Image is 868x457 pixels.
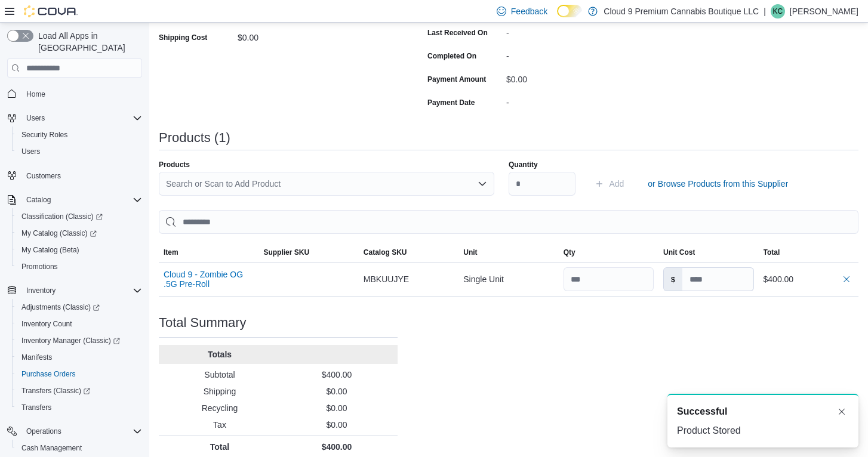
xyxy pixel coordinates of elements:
button: Supplier SKU [258,243,358,262]
a: Classification (Classic) [17,209,107,224]
a: Transfers (Classic) [12,382,147,399]
span: Customers [21,168,142,183]
p: Totals [164,348,276,360]
span: Operations [21,424,142,439]
span: Classification (Classic) [17,209,142,224]
button: Catalog SKU [359,243,458,262]
span: Dark Mode [557,17,558,18]
span: Manifests [21,353,52,362]
span: MBKUUJYE [364,272,409,286]
p: [PERSON_NAME] [790,4,858,18]
button: Users [21,111,50,125]
span: Users [17,144,142,159]
p: Tax [164,419,276,431]
a: Transfers (Classic) [17,384,95,398]
span: Feedback [511,5,547,17]
span: Inventory Count [21,319,72,329]
h3: Total Summary [159,316,247,330]
button: Cloud 9 - Zombie OG .5G Pre-Roll [164,270,254,289]
span: Catalog [26,195,51,205]
input: Dark Mode [557,5,582,17]
span: Classification (Classic) [21,212,103,221]
div: Kaziah Cyr [771,4,785,18]
button: Item [159,243,258,262]
a: Inventory Manager (Classic) [17,334,125,348]
button: Dismiss toast [835,404,849,419]
div: $400.00 [764,272,854,286]
span: Inventory [21,283,142,298]
a: Users [17,144,45,159]
a: Manifests [17,350,57,365]
span: Home [26,89,45,99]
span: Transfers (Classic) [21,386,90,396]
span: Home [21,86,142,101]
span: Purchase Orders [17,367,142,381]
span: Users [21,111,142,125]
button: Qty [559,243,658,262]
div: $0.00 [506,70,666,84]
div: Notification [677,404,849,419]
button: Inventory Count [12,316,147,332]
span: Load All Apps in [GEOGRAPHIC_DATA] [33,30,142,54]
label: Payment Amount [427,75,486,84]
p: Recycling [164,402,276,414]
span: Catalog SKU [364,248,407,257]
h3: Products (1) [159,131,230,145]
button: Catalog [21,193,56,207]
button: Home [2,85,147,102]
p: Cloud 9 Premium Cannabis Boutique LLC [604,4,759,18]
img: Cova [24,5,78,17]
span: Transfers (Classic) [17,384,142,398]
div: Product Stored [677,424,849,438]
button: Add [590,172,629,196]
div: - [506,47,666,61]
button: Operations [21,424,66,439]
span: My Catalog (Beta) [21,245,79,255]
button: Customers [2,167,147,184]
span: Successful [677,404,727,419]
p: $0.00 [281,419,393,431]
a: Classification (Classic) [12,208,147,225]
span: Total [764,248,780,257]
a: My Catalog (Beta) [17,243,84,257]
button: or Browse Products from this Supplier [643,172,793,196]
a: Adjustments (Classic) [12,299,147,316]
span: Inventory Manager (Classic) [17,334,142,348]
span: Qty [564,248,575,257]
label: Quantity [509,160,538,169]
label: Completed On [427,51,476,61]
button: Unit Cost [658,243,758,262]
button: Cash Management [12,440,147,456]
label: $ [664,268,682,291]
span: Customers [26,171,61,181]
label: Payment Date [427,98,475,107]
button: Operations [2,423,147,440]
span: Security Roles [21,130,67,140]
button: Security Roles [12,126,147,143]
button: My Catalog (Beta) [12,242,147,258]
a: Home [21,87,50,101]
label: Last Received On [427,28,488,38]
button: Inventory [2,282,147,299]
p: $400.00 [281,441,393,453]
a: Promotions [17,260,63,274]
button: Inventory [21,283,60,298]
span: Unit Cost [663,248,695,257]
p: | [764,4,766,18]
p: Subtotal [164,369,276,381]
p: Total [164,441,276,453]
button: Users [12,143,147,160]
span: Users [26,113,45,123]
span: Item [164,248,178,257]
button: Users [2,110,147,126]
button: Catalog [2,192,147,208]
a: Transfers [17,400,56,415]
label: Shipping Cost [159,33,207,42]
span: Inventory Manager (Classic) [21,336,120,345]
a: Security Roles [17,128,72,142]
a: Purchase Orders [17,367,81,381]
span: Promotions [21,262,58,271]
button: Total [759,243,858,262]
span: Inventory Count [17,317,142,331]
label: Products [159,160,190,169]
